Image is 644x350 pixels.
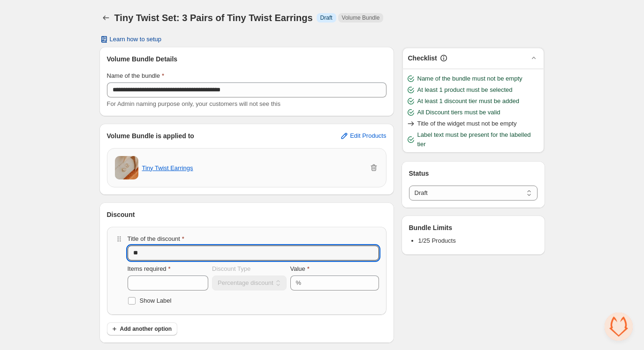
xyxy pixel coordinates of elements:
[417,130,540,149] span: Label text must be present for the labelled tier
[114,12,313,23] h1: Tiny Twist Set: 3 Pairs of Tiny Twist Earrings
[107,54,386,64] h3: Volume Bundle Details
[107,131,194,141] h3: Volume Bundle is applied to
[417,74,523,83] span: Name of the bundle must not be empty
[107,210,135,219] h3: Discount
[417,97,520,106] span: At least 1 discount tier must be added
[99,11,113,24] button: Back
[94,33,167,46] button: Learn how to setup
[605,313,633,341] div: Open chat
[417,85,513,95] span: At least 1 product must be selected
[115,151,138,184] img: Tiny Twist Earrings
[417,119,517,128] span: Title of the widget must not be empty
[320,14,333,22] span: Draft
[290,264,310,274] label: Value
[334,128,392,143] button: Edit Products
[342,14,380,22] span: Volume Bundle
[350,132,386,140] span: Edit Products
[409,223,453,232] h3: Bundle Limits
[418,237,456,244] span: 1/25 Products
[417,108,500,117] span: All Discount tiers must be valid
[409,169,538,178] h3: Status
[110,36,162,43] span: Learn how to setup
[142,164,193,171] button: Tiny Twist Earrings
[107,100,280,107] span: For Admin naming purpose only, your customers will not see this
[296,278,302,288] div: %
[140,297,172,304] span: Show Label
[107,322,178,335] button: Add another option
[128,234,184,244] label: Title of the discount
[212,264,250,274] label: Discount Type
[107,71,165,81] label: Name of the bundle
[120,325,172,333] span: Add another option
[128,264,171,274] label: Items required
[408,53,437,63] h3: Checklist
